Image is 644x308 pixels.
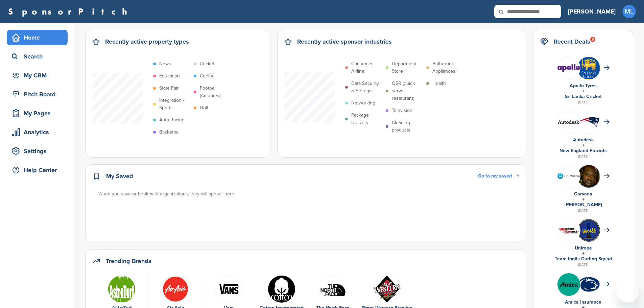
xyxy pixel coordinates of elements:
div: [DATE] [540,208,626,214]
img: Data [557,120,580,124]
h2: Recently active property types [105,37,189,46]
a: Go to my saved [478,172,519,180]
p: Basketball [159,128,181,136]
p: Curling [200,72,215,80]
a: + [582,88,585,94]
a: 23888 10151342630547387 1890378799 n [152,275,199,302]
img: Shaquille o'neal in 2011 (cropped) [577,165,600,191]
a: Open uri20141112 50798 1yo12m [362,275,412,302]
h3: [PERSON_NAME] [568,7,616,16]
a: My CRM [7,68,68,83]
div: When you save or bookmark organizations, they will appear here. [98,190,520,198]
p: Consumer Airline [351,60,382,75]
p: Health [432,80,446,87]
span: Go to my saved [478,173,512,179]
h2: My Saved [106,171,133,181]
img: 308633180 592082202703760 345377490651361792 n [557,219,580,242]
p: Golf [200,104,208,112]
a: SponsorPitch [8,7,132,16]
p: Integration - Sports [159,97,190,112]
div: Analytics [10,126,68,138]
div: Help Center [10,164,68,176]
p: Football (American) [200,85,231,99]
div: Search [10,50,68,63]
div: My Pages [10,107,68,119]
a: Analytics [7,124,68,140]
p: Department Store [392,60,423,75]
a: Data [260,275,304,302]
div: Settings [10,145,68,157]
img: Trgrqf8g 400x400 [557,273,580,296]
a: Search [7,49,68,64]
p: Bathroom Appliances [432,60,463,75]
a: [PERSON_NAME] [565,202,602,208]
a: Carvana [574,191,592,197]
a: New England Patriots [559,148,607,153]
a: Sri Lanka Cricket [565,94,602,99]
img: Iga3kywp 400x400 [577,219,600,242]
h2: Trending Brands [106,256,151,266]
span: ML [622,5,636,18]
p: Education [159,72,180,80]
img: Data?1415811651 [577,117,600,127]
p: Package Delivery [351,112,382,126]
img: Carvana logo [557,173,580,179]
a: My Pages [7,105,68,121]
p: Television [392,107,412,114]
p: Cleaning products [392,119,423,134]
img: Open uri20141112 50798 1x0tp73 [215,275,243,303]
p: News [159,60,171,68]
img: Open uri20141112 50798 1fhk3j1 [319,275,347,303]
h2: Recently active sponsor industries [297,37,392,46]
div: Home [10,31,68,44]
a: Open uri20141112 50798 1fhk3j1 [311,275,355,302]
p: Networking [351,99,375,107]
a: Team Inglis Curling Squad [555,256,612,262]
img: 170px penn state nittany lions logo.svg [577,277,600,292]
img: 23888 10151342630547387 1890378799 n [162,275,189,303]
img: Astroturf logo full 01 [108,275,136,303]
p: Auto Racing [159,116,185,124]
h2: Recent Deals [554,37,590,46]
a: Autodesk [573,137,594,143]
div: [DATE] [540,99,626,105]
a: + [582,196,585,202]
p: State Fair [159,85,179,92]
img: Open uri20141112 50798 1yo12m [373,275,401,303]
div: [DATE] [540,262,626,268]
a: Help Center [7,162,68,178]
a: Settings [7,143,68,159]
a: Pitch Board [7,87,68,102]
a: Unirope [575,245,592,251]
img: Data [557,64,580,72]
img: Data [268,275,295,303]
p: QSR (quick serve restaurant) [392,80,423,102]
div: [DATE] [540,153,626,160]
div: 9 [590,37,595,42]
a: [PERSON_NAME] [568,4,616,19]
div: My CRM [10,69,68,81]
a: Astroturf logo full 01 [98,275,145,302]
iframe: Button to launch messaging window [617,281,639,303]
a: Apollo Tyres [570,83,597,89]
p: Cricket [200,60,214,68]
a: Home [7,30,68,45]
p: Data Security & Storage [351,80,382,95]
img: Open uri20141112 64162 1b628ae?1415808232 [577,57,600,79]
a: + [582,142,585,148]
a: Open uri20141112 50798 1x0tp73 [206,275,253,302]
div: Pitch Board [10,88,68,100]
a: + [582,251,585,256]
